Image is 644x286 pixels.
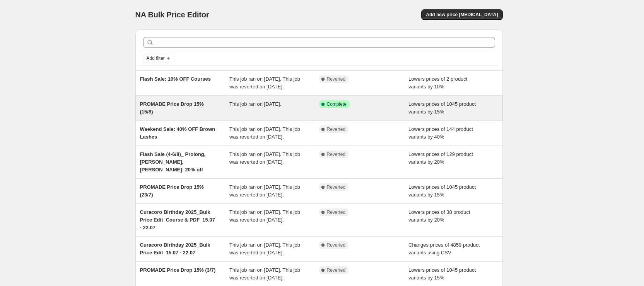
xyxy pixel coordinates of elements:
[408,151,473,165] span: Lowers prices of 129 product variants by 20%
[327,209,346,215] span: Reverted
[140,101,204,115] span: PROMADE Price Drop 15% (15/8)
[229,242,300,256] span: This job ran on [DATE]. This job was reverted on [DATE].
[135,10,209,19] span: NA Bulk Price Editor
[229,184,300,198] span: This job ran on [DATE]. This job was reverted on [DATE].
[140,76,211,82] span: Flash Sale: 10% OFF Courses
[140,184,204,198] span: PROMADE Price Drop 15% (23/7)
[327,242,346,248] span: Reverted
[229,101,281,107] span: This job ran on [DATE].
[327,184,346,190] span: Reverted
[421,9,502,20] button: Add new price [MEDICAL_DATA]
[140,267,216,273] span: PROMADE Price Drop 15% (3/7)
[408,184,476,198] span: Lowers prices of 1045 product variants by 15%
[408,267,476,281] span: Lowers prices of 1045 product variants by 15%
[426,12,498,18] span: Add new price [MEDICAL_DATA]
[327,267,346,273] span: Reverted
[408,126,473,140] span: Lowers prices of 144 product variants by 40%
[140,209,215,230] span: Curacoro Birthday 2025_Bulk Price Edit_Course & PDF_15.07 - 22.07
[327,151,346,157] span: Reverted
[229,209,300,223] span: This job ran on [DATE]. This job was reverted on [DATE].
[408,76,467,90] span: Lowers prices of 2 product variants by 10%
[143,54,174,63] button: Add filter
[408,101,476,115] span: Lowers prices of 1045 product variants by 15%
[229,76,300,90] span: This job ran on [DATE]. This job was reverted on [DATE].
[327,101,347,107] span: Complete
[408,209,470,223] span: Lowers prices of 38 product variants by 20%
[140,242,210,256] span: Curacoro Birthday 2025_Bulk Price Edit_15.07 - 22.07
[147,55,165,61] span: Add filter
[327,126,346,132] span: Reverted
[229,267,300,281] span: This job ran on [DATE]. This job was reverted on [DATE].
[140,126,215,140] span: Weekend Sale: 40% OFF Brown Lashes
[327,76,346,82] span: Reverted
[140,151,206,173] span: Flash Sale (4-6/8)_ Prolong, [PERSON_NAME], [PERSON_NAME]: 20% off
[229,151,300,165] span: This job ran on [DATE]. This job was reverted on [DATE].
[229,126,300,140] span: This job ran on [DATE]. This job was reverted on [DATE].
[408,242,480,256] span: Changes prices of 4859 product variants using CSV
